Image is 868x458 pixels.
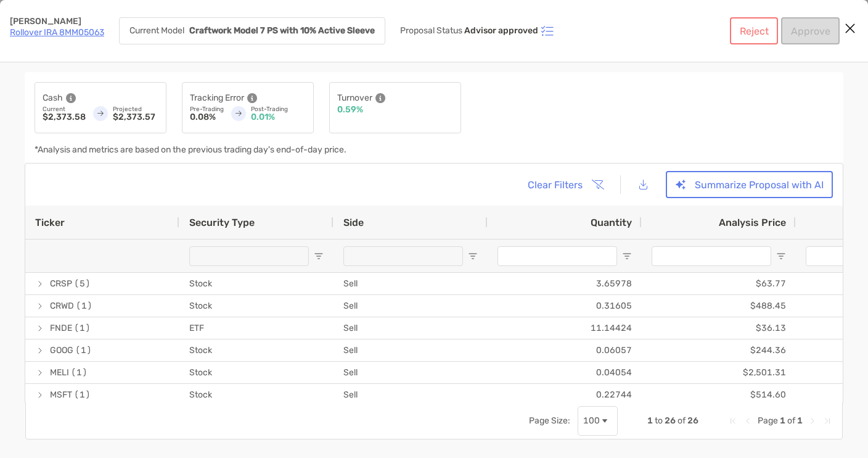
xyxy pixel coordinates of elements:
[642,295,796,317] div: $488.45
[334,273,488,294] div: Sell
[529,415,570,426] div: Page Size:
[642,362,796,383] div: $2,501.31
[43,113,86,122] p: $2,373.58
[43,90,63,106] p: Cash
[334,362,488,383] div: Sell
[797,415,803,426] span: 1
[74,318,91,338] span: (1)
[687,415,698,426] span: 26
[343,217,364,228] span: Side
[251,106,306,113] p: Post-Trading
[334,295,488,317] div: Sell
[678,415,686,426] span: of
[76,296,92,316] span: (1)
[189,217,255,228] span: Security Type
[787,415,795,426] span: of
[642,317,796,339] div: $36.13
[642,339,796,361] div: $244.36
[540,23,555,38] img: icon status
[780,415,785,426] span: 1
[488,362,642,383] div: 0.04054
[642,273,796,294] div: $63.77
[518,171,612,198] button: Clear Filters
[190,113,224,122] p: 0.08%
[497,246,617,266] input: Quantity Filter Input
[652,246,771,266] input: Analysis Price Filter Input
[647,415,653,426] span: 1
[50,273,72,294] span: CRSP
[75,340,92,360] span: (1)
[179,295,334,317] div: Stock
[488,384,642,406] div: 0.22744
[314,251,324,261] button: Open Filter Menu
[179,317,334,339] div: ETF
[488,339,642,361] div: 0.06057
[776,251,786,261] button: Open Filter Menu
[337,90,372,106] p: Turnover
[50,385,72,405] span: MSFT
[468,251,478,261] button: Open Filter Menu
[400,26,462,36] p: Proposal Status
[730,17,778,44] button: Reject
[179,384,334,406] div: Stock
[488,317,642,339] div: 11.14424
[189,25,375,36] strong: Craftwork Model 7 PS with 10% Active Sleeve
[591,217,632,228] span: Quantity
[190,106,224,113] p: Pre-Trading
[488,273,642,294] div: 3.65978
[337,106,363,114] p: 0.59%
[583,415,600,426] div: 100
[665,415,676,426] span: 26
[113,106,158,113] p: Projected
[74,385,91,405] span: (1)
[129,27,184,35] p: Current Model
[50,318,72,338] span: FNDE
[334,384,488,406] div: Sell
[758,415,778,426] span: Page
[35,217,65,228] span: Ticker
[642,384,796,406] div: $514.60
[190,90,244,106] p: Tracking Error
[251,113,306,122] p: 0.01%
[35,146,346,154] p: *Analysis and metrics are based on the previous trading day's end-of-day price.
[179,273,334,294] div: Stock
[10,17,104,26] p: [PERSON_NAME]
[179,362,334,383] div: Stock
[488,295,642,317] div: 0.31605
[113,113,158,122] p: $2,373.57
[719,217,786,228] span: Analysis Price
[622,251,632,261] button: Open Filter Menu
[822,416,832,426] div: Last Page
[578,406,618,436] div: Page Size
[808,416,817,426] div: Next Page
[728,416,738,426] div: First Page
[655,415,663,426] span: to
[71,362,88,383] span: (1)
[50,340,73,360] span: GOOG
[43,106,86,113] p: Current
[743,416,753,426] div: Previous Page
[10,27,104,38] a: Rollover IRA 8MM05063
[334,317,488,339] div: Sell
[841,20,859,38] button: Close modal
[74,273,91,294] span: (5)
[179,339,334,361] div: Stock
[464,26,538,36] p: Advisor approved
[666,171,833,198] button: Summarize Proposal with AI
[50,362,69,383] span: MELI
[50,296,74,316] span: CRWD
[334,339,488,361] div: Sell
